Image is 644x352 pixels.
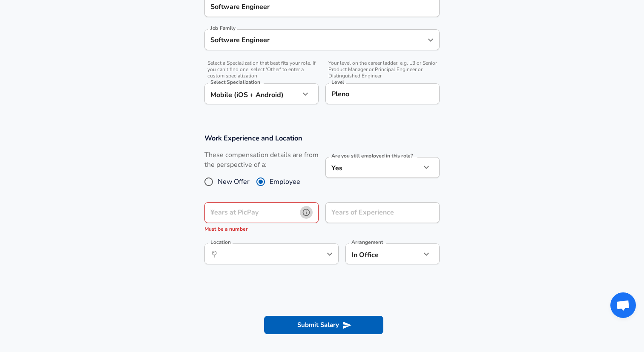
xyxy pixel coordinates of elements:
[264,316,383,334] button: Submit Salary
[331,80,344,85] label: Level
[204,226,248,232] span: Must be a number
[329,87,436,100] input: L3
[204,150,319,170] label: These compensation details are from the perspective of a:
[204,83,300,104] div: Mobile (iOS + Android)
[610,292,636,318] div: Bate-papo aberto
[204,60,319,79] span: Select a Specialization that best fits your role. If you can't find one, select 'Other' to enter ...
[351,240,383,245] label: Arrangement
[204,202,300,223] input: 0
[270,177,300,187] span: Employee
[210,80,260,85] label: Select Specialization
[204,133,440,143] h3: Work Experience and Location
[325,202,421,223] input: 7
[325,60,440,79] span: Your level on the career ladder. e.g. L3 or Senior Product Manager or Principal Engineer or Disti...
[300,206,313,219] button: help
[218,177,250,187] span: New Offer
[425,34,437,46] button: Open
[345,243,408,264] div: In Office
[331,153,413,158] label: Are you still employed in this role?
[325,157,421,178] div: Yes
[324,248,336,260] button: Open
[210,240,230,245] label: Location
[208,33,423,46] input: Software Engineer
[210,26,236,31] label: Job Family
